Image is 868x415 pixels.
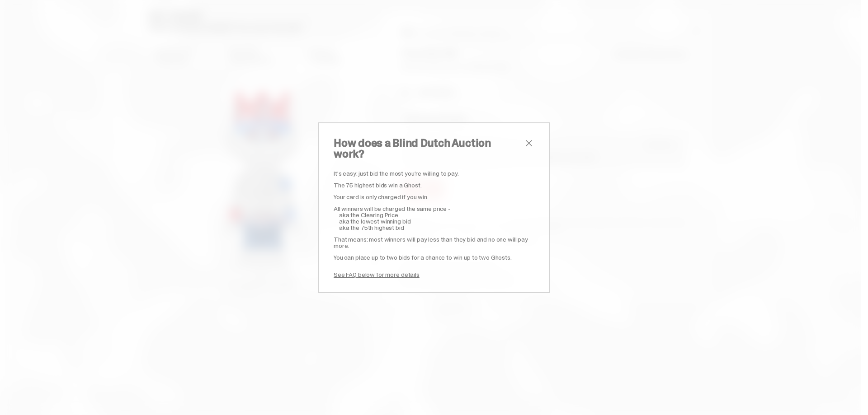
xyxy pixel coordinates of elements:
p: It’s easy: just bid the most you’re willing to pay. [334,170,534,177]
span: aka the Clearing Price [339,211,398,219]
span: aka the 75th highest bid [339,224,404,232]
h2: How does a Blind Dutch Auction work? [334,138,524,159]
p: That means: most winners will pay less than they bid and no one will pay more. [334,236,534,249]
button: close [524,138,534,149]
p: The 75 highest bids win a Ghost. [334,182,534,188]
p: Your card is only charged if you win. [334,194,534,200]
p: You can place up to two bids for a chance to win up to two Ghosts. [334,254,534,261]
p: All winners will be charged the same price - [334,205,534,212]
span: aka the lowest winning bid [339,217,410,225]
a: See FAQ below for more details [334,270,420,279]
